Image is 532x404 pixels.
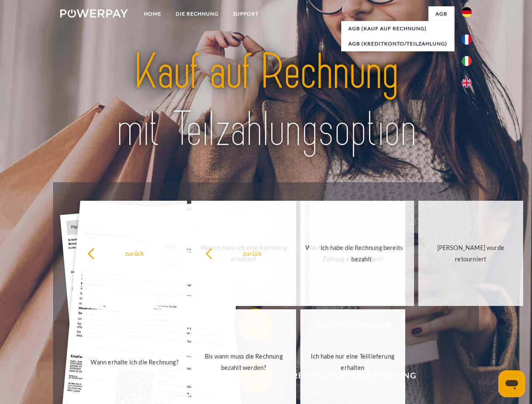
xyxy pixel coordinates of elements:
[87,356,182,367] div: Wann erhalte ich die Rechnung?
[87,247,182,259] div: zurück
[462,56,472,66] img: it
[462,7,472,17] img: de
[205,247,300,259] div: zurück
[462,78,472,88] img: en
[428,6,454,21] a: agb
[226,6,266,21] a: SUPPORT
[423,242,518,265] div: [PERSON_NAME] wurde retourniert
[341,21,454,36] a: AGB (Kauf auf Rechnung)
[305,351,400,373] div: Ich habe nur eine Teillieferung erhalten
[314,242,409,265] div: Ich habe die Rechnung bereits bezahlt
[137,6,168,21] a: Home
[196,351,291,373] div: Bis wann muss die Rechnung bezahlt werden?
[80,40,452,161] img: title-powerpay_de.svg
[168,6,226,21] a: DIE RECHNUNG
[498,370,525,397] iframe: Schaltfläche zum Öffnen des Messaging-Fensters
[462,35,472,45] img: fr
[341,36,454,51] a: AGB (Kreditkonto/Teilzahlung)
[60,9,128,18] img: logo-powerpay-white.svg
